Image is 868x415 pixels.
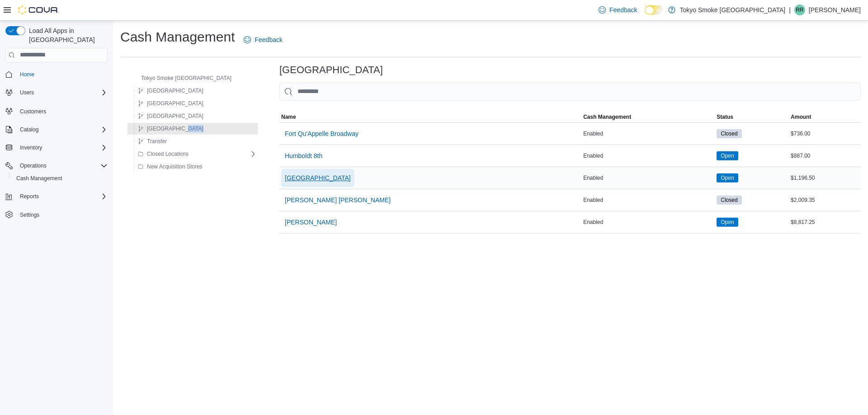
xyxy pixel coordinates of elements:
div: Reone Ross [794,5,805,15]
span: RR [796,5,803,15]
button: Users [16,87,38,98]
h3: [GEOGRAPHIC_DATA] [279,65,383,75]
button: Cash Management [9,172,111,185]
span: New Acquisition Stores [147,163,203,170]
span: Cash Management [16,175,62,182]
span: Customers [20,108,46,115]
span: Reports [16,191,108,202]
div: Enabled [581,150,715,161]
button: Reports [16,191,42,202]
span: [GEOGRAPHIC_DATA] [147,87,203,94]
span: Open [721,174,734,182]
span: Open [717,173,738,182]
span: Open [717,151,738,160]
p: [PERSON_NAME] [809,5,861,15]
span: Cash Management [13,173,108,184]
span: Tokyo Smoke [GEOGRAPHIC_DATA] [141,75,231,82]
span: Transfer [147,138,167,145]
button: [PERSON_NAME] [PERSON_NAME] [281,191,394,209]
button: [GEOGRAPHIC_DATA] [134,111,207,121]
button: Name [279,112,581,122]
span: Catalog [20,126,38,133]
div: Enabled [581,217,715,228]
span: [GEOGRAPHIC_DATA] [147,112,203,120]
button: Inventory [2,141,111,154]
span: Inventory [20,144,42,151]
span: Dark Mode [645,15,645,15]
p: Tokyo Smoke [GEOGRAPHIC_DATA] [680,5,786,15]
a: Settings [16,210,43,220]
button: Inventory [16,142,46,153]
span: Name [281,113,296,121]
button: Catalog [2,123,111,136]
span: Operations [16,160,108,171]
span: [PERSON_NAME] [285,218,337,227]
button: Status [715,112,789,122]
button: Operations [16,160,50,171]
button: Reports [2,190,111,203]
span: Operations [20,162,47,169]
span: Open [721,218,734,226]
a: Feedback [240,31,286,49]
div: Enabled [581,128,715,139]
button: [GEOGRAPHIC_DATA] [134,123,207,134]
span: Closed Locations [147,150,189,158]
span: Feedback [255,35,282,44]
a: Home [16,69,38,80]
span: Reports [20,193,39,200]
button: Transfer [134,136,170,147]
a: Customers [16,106,50,117]
button: Tokyo Smoke [GEOGRAPHIC_DATA] [128,73,235,84]
nav: Complex example [5,64,108,245]
span: Feedback [609,5,637,14]
span: Closed [717,196,741,205]
a: Cash Management [13,173,66,184]
button: [GEOGRAPHIC_DATA] [281,169,354,187]
span: Settings [16,209,108,220]
span: Closed [721,196,737,204]
button: [GEOGRAPHIC_DATA] [134,98,207,109]
a: Feedback [595,1,641,19]
span: Users [16,87,108,98]
input: Dark Mode [645,5,664,15]
h1: Cash Management [120,28,235,46]
span: Open [721,152,734,160]
span: Home [20,71,34,78]
button: Catalog [16,124,42,135]
button: Settings [2,208,111,221]
button: Home [2,68,111,81]
span: Customers [16,105,108,117]
button: Users [2,86,111,99]
button: [GEOGRAPHIC_DATA] [134,85,207,96]
button: New Acquisition Stores [134,161,206,172]
button: Amount [789,112,861,122]
div: $887.00 [789,150,861,161]
button: Customers [2,104,111,117]
span: Status [717,113,733,121]
button: [PERSON_NAME] [281,213,340,231]
span: Home [16,69,108,80]
span: [PERSON_NAME] [PERSON_NAME] [285,196,391,205]
span: Humboldt 8th [285,151,322,160]
button: Humboldt 8th [281,147,326,165]
p: | [789,5,791,15]
div: $2,009.35 [789,195,861,205]
span: Load All Apps in [GEOGRAPHIC_DATA] [25,26,108,44]
span: Catalog [16,124,108,135]
span: Amount [791,113,811,121]
button: Fort Qu'Appelle Broadway [281,125,362,143]
span: Closed [721,130,737,138]
div: $8,817.25 [789,217,861,228]
span: Inventory [16,142,108,153]
div: $736.00 [789,128,861,139]
button: Cash Management [581,112,715,122]
span: Fort Qu'Appelle Broadway [285,129,359,138]
input: This is a search bar. As you type, the results lower in the page will automatically filter. [279,83,861,101]
button: Operations [2,159,111,172]
img: Cova [18,5,59,14]
span: Settings [20,211,39,219]
span: [GEOGRAPHIC_DATA] [147,100,203,107]
span: [GEOGRAPHIC_DATA] [285,173,351,182]
span: Cash Management [583,113,631,121]
span: [GEOGRAPHIC_DATA] [147,125,203,132]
